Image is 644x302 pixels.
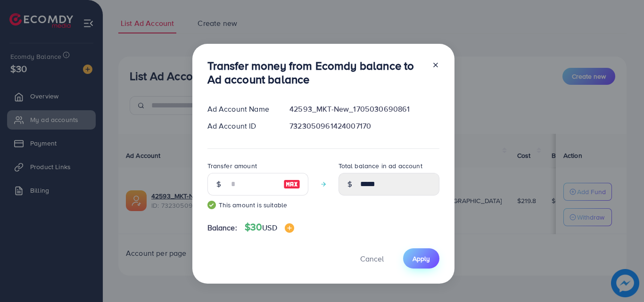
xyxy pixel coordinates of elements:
label: Transfer amount [207,161,257,171]
div: 7323050961424007170 [282,121,446,131]
img: image [285,223,294,233]
img: image [283,179,300,190]
h4: $30 [245,221,294,233]
div: 42593_MKT-New_1705030690861 [282,104,446,114]
label: Total balance in ad account [339,161,422,171]
button: Apply [403,248,439,269]
div: Ad Account Name [200,104,282,114]
span: Apply [413,254,430,263]
small: This amount is suitable [207,200,308,210]
span: USD [262,222,277,233]
span: Balance: [207,222,237,233]
div: Ad Account ID [200,121,282,131]
h3: Transfer money from Ecomdy balance to Ad account balance [207,59,424,86]
button: Cancel [348,248,396,269]
span: Cancel [360,253,384,264]
img: guide [207,201,216,209]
